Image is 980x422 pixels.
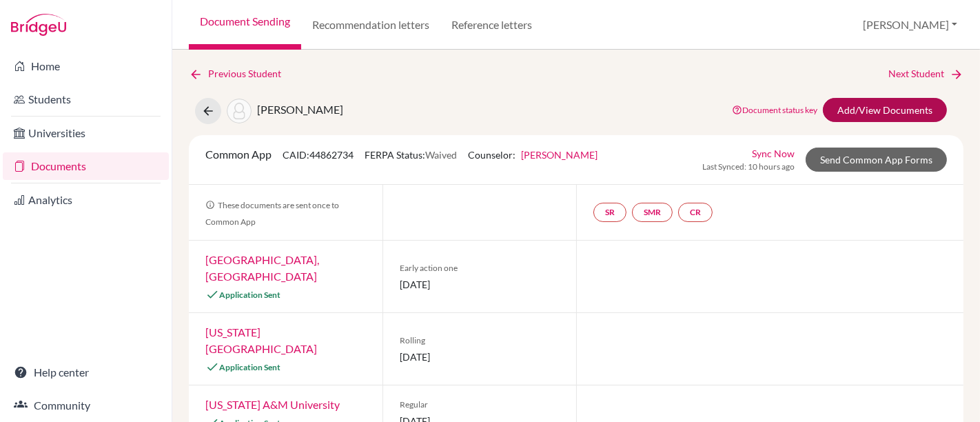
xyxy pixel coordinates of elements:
[205,325,317,355] a: [US_STATE][GEOGRAPHIC_DATA]
[400,262,560,274] span: Early action one
[283,149,354,161] span: CAID: 44862734
[425,149,457,161] span: Waived
[3,152,169,180] a: Documents
[3,392,169,419] a: Community
[11,14,66,36] img: Bridge-U
[752,146,795,161] a: Sync Now
[593,203,626,222] a: SR
[857,12,963,38] button: [PERSON_NAME]
[3,359,169,386] a: Help center
[3,52,169,80] a: Home
[632,203,673,222] a: SMR
[3,119,169,147] a: Universities
[678,203,713,222] a: CR
[3,186,169,214] a: Analytics
[400,350,560,364] span: [DATE]
[702,161,795,173] span: Last Synced: 10 hours ago
[468,149,598,161] span: Counselor:
[257,103,343,116] span: [PERSON_NAME]
[205,253,319,283] a: [GEOGRAPHIC_DATA], [GEOGRAPHIC_DATA]
[400,334,560,347] span: Rolling
[400,399,560,411] span: Regular
[219,362,280,372] span: Application Sent
[189,66,292,81] a: Previous Student
[400,277,560,292] span: [DATE]
[219,290,280,300] span: Application Sent
[823,98,947,122] a: Add/View Documents
[365,149,457,161] span: FERPA Status:
[205,200,339,227] span: These documents are sent once to Common App
[3,86,169,113] a: Students
[205,148,272,161] span: Common App
[888,66,963,81] a: Next Student
[205,398,340,411] a: [US_STATE] A&M University
[806,148,947,172] a: Send Common App Forms
[521,149,598,161] a: [PERSON_NAME]
[732,105,817,115] a: Document status key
